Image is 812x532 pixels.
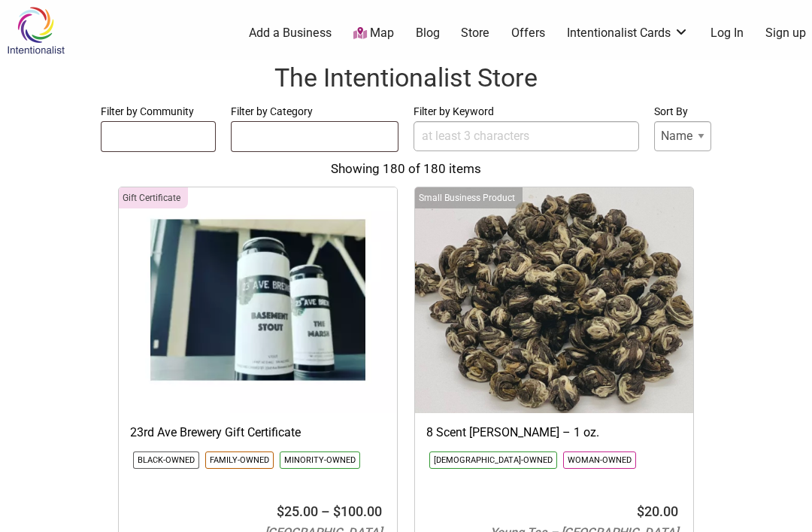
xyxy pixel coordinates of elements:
[563,451,636,469] li: Click to show only this community
[321,503,330,519] span: –
[249,25,332,41] a: Add a Business
[15,60,797,96] h1: The Intentionalist Store
[205,451,274,469] li: Click to show only this community
[119,187,188,208] div: Click to show only this category
[416,25,440,41] a: Blog
[654,102,711,121] label: Sort By
[333,503,341,519] span: $
[426,424,682,441] h3: 8 Scent [PERSON_NAME] – 1 oz.
[414,121,639,151] input: at least 3 characters
[511,25,545,41] a: Offers
[710,25,744,41] a: Log In
[130,424,386,441] h3: 23rd Ave Brewery Gift Certificate
[567,25,689,41] a: Intentionalist Cards
[637,503,678,519] bdi: 20.00
[277,503,284,519] span: $
[461,25,489,41] a: Store
[333,503,382,519] bdi: 100.00
[280,451,360,469] li: Click to show only this community
[15,160,797,179] div: Showing 180 of 180 items
[414,102,639,121] label: Filter by Keyword
[231,102,398,121] label: Filter by Category
[429,451,557,469] li: Click to show only this community
[415,187,523,208] div: Click to show only this category
[637,503,644,519] span: $
[415,187,693,413] img: Young Tea 8 Scent Jasmine Green Pearl
[101,102,216,121] label: Filter by Community
[353,25,394,42] a: Map
[133,451,199,469] li: Click to show only this community
[277,503,318,519] bdi: 25.00
[765,25,806,41] a: Sign up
